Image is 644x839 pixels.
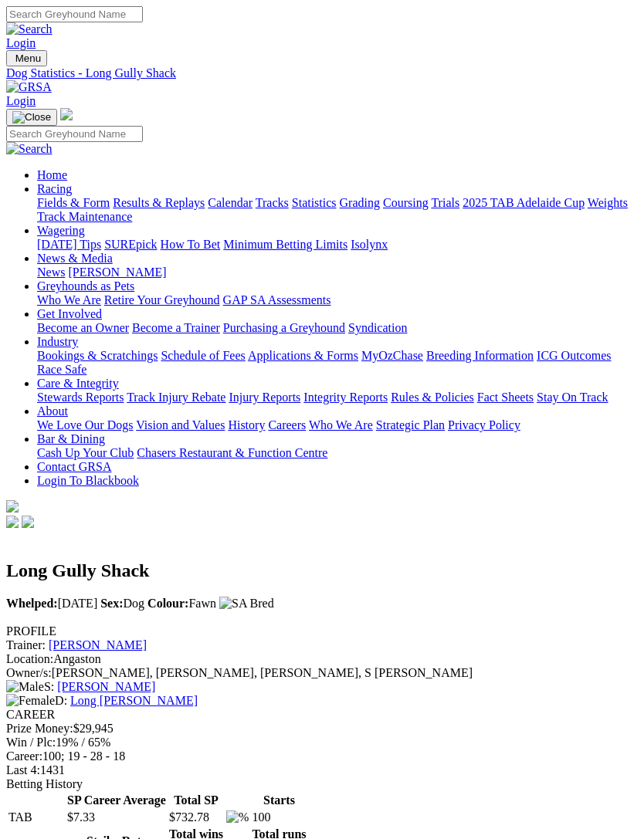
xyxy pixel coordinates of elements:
[351,238,388,251] a: Isolynx
[6,66,638,80] a: Dog Statistics - Long Gully Shack
[6,36,36,49] a: Login
[168,793,224,808] th: Total SP
[37,252,113,265] a: News & Media
[537,349,611,362] a: ICG Outcomes
[228,418,265,431] a: History
[6,666,638,680] div: [PERSON_NAME], [PERSON_NAME], [PERSON_NAME], S [PERSON_NAME]
[6,94,36,107] a: Login
[6,597,97,610] span: [DATE]
[147,597,188,610] b: Colour:
[6,22,53,36] img: Search
[37,432,105,445] a: Bar & Dining
[588,196,628,209] a: Weights
[219,597,274,611] img: SA Bred
[66,793,167,808] th: SP Career Average
[37,363,86,376] a: Race Safe
[6,680,54,693] span: S:
[37,196,110,209] a: Fields & Form
[6,708,638,722] div: CAREER
[223,321,345,334] a: Purchasing a Greyhound
[15,52,41,64] span: Menu
[68,266,166,279] a: [PERSON_NAME]
[391,391,474,404] a: Rules & Policies
[6,680,44,694] img: Male
[100,597,144,610] span: Dog
[6,126,143,142] input: Search
[6,652,53,665] span: Location:
[256,196,289,209] a: Tracks
[229,391,300,404] a: Injury Reports
[127,391,225,404] a: Track Injury Rebate
[6,666,52,679] span: Owner/s:
[37,293,638,307] div: Greyhounds as Pets
[37,377,119,390] a: Care & Integrity
[6,624,638,638] div: PROFILE
[223,293,331,306] a: GAP SA Assessments
[37,182,72,195] a: Racing
[6,722,73,735] span: Prize Money:
[104,238,157,251] a: SUREpick
[309,418,373,431] a: Who We Are
[37,293,101,306] a: Who We Are
[6,694,67,707] span: D:
[426,349,534,362] a: Breeding Information
[6,749,638,763] div: 100; 19 - 28 - 18
[22,516,34,528] img: twitter.svg
[6,80,52,94] img: GRSA
[37,168,67,181] a: Home
[6,763,638,777] div: 1431
[6,516,19,528] img: facebook.svg
[37,307,102,320] a: Get Involved
[6,50,47,66] button: Toggle navigation
[136,418,225,431] a: Vision and Values
[463,196,585,209] a: 2025 TAB Adelaide Cup
[37,474,139,487] a: Login To Blackbook
[100,597,123,610] b: Sex:
[37,335,78,348] a: Industry
[37,349,158,362] a: Bookings & Scratchings
[6,142,53,156] img: Search
[37,446,638,460] div: Bar & Dining
[6,597,58,610] b: Whelped:
[37,418,638,432] div: About
[37,391,124,404] a: Stewards Reports
[6,736,638,749] div: 19% / 65%
[8,810,65,825] td: TAB
[303,391,388,404] a: Integrity Reports
[37,404,68,418] a: About
[37,196,638,224] div: Racing
[6,109,57,126] button: Toggle navigation
[37,321,638,335] div: Get Involved
[6,777,638,791] div: Betting History
[37,210,132,223] a: Track Maintenance
[6,652,638,666] div: Angaston
[37,238,638,252] div: Wagering
[161,238,221,251] a: How To Bet
[6,722,638,736] div: $29,945
[12,111,51,123] img: Close
[223,238,347,251] a: Minimum Betting Limits
[57,680,155,693] a: [PERSON_NAME]
[37,266,65,279] a: News
[226,810,249,824] img: %
[431,196,459,209] a: Trials
[37,266,638,279] div: News & Media
[251,793,307,808] th: Starts
[37,391,638,404] div: Care & Integrity
[6,694,55,708] img: Female
[37,446,134,459] a: Cash Up Your Club
[6,749,42,763] span: Career:
[383,196,429,209] a: Coursing
[37,321,129,334] a: Become an Owner
[248,349,358,362] a: Applications & Forms
[477,391,534,404] a: Fact Sheets
[6,560,638,581] h2: Long Gully Shack
[104,293,220,306] a: Retire Your Greyhound
[49,638,147,651] a: [PERSON_NAME]
[113,196,205,209] a: Results & Replays
[6,736,56,749] span: Win / Plc:
[37,238,101,251] a: [DATE] Tips
[147,597,216,610] span: Fawn
[348,321,407,334] a: Syndication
